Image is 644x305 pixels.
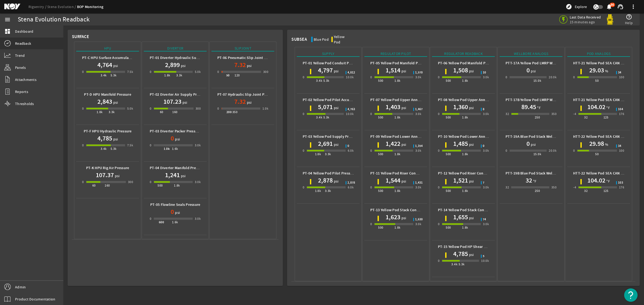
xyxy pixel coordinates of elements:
div: 0 [573,148,575,153]
div: Supply [297,51,360,57]
div: 3.4k [101,73,107,78]
span: 0 [347,144,349,148]
h1: 1,521 [453,176,468,185]
h1: 7.32 [234,97,246,106]
div: 0 [150,69,151,75]
div: 1.8k [97,109,103,115]
b: PT-13 Yellow Pod Stack Connector Pilot Pressure [370,207,452,213]
div: 3.0k [415,75,422,80]
div: -4 [573,185,576,190]
div: 300 [263,69,268,75]
span: psi [333,178,339,184]
b: PT-03 Diverter Packer Pressure [150,129,201,134]
div: 1.8k [394,78,401,83]
div: 500 [446,78,451,83]
div: 3.0k [195,143,201,148]
div: 20.0k [549,75,557,80]
div: 0 [82,179,84,185]
mat-icon: support_agent [617,3,624,10]
div: 0 [506,75,507,80]
h1: 2,878 [318,176,333,185]
div: 160 [105,183,110,188]
div: 5.3k [323,78,330,83]
span: Thresholds [15,101,34,106]
b: HTT-22 Yellow Pod SEA CAN 2 Humidity [573,134,639,139]
div: 1.8k [462,78,468,83]
div: 3.4k [451,262,458,267]
h1: 1,360 [453,103,468,111]
span: psi [530,142,536,147]
div: 100 [619,75,624,80]
h1: 0 [171,207,174,216]
span: 34 [618,71,621,74]
span: psi [174,210,180,215]
h1: 1,623 [386,213,400,221]
div: 600 [159,220,164,225]
div: 250 [535,188,540,194]
div: 1.8k [462,115,468,120]
div: 3.0k [483,75,489,80]
span: psi [246,100,252,105]
b: PT-14 Yellow Pod Stack Connector Pressure [438,207,510,213]
h1: 1,544 [386,176,400,185]
div: Regulator Readback [432,51,495,57]
div: 250 [535,115,540,120]
h1: 4,785 [453,250,468,258]
span: psi [333,105,339,110]
div: 1.8k [164,73,170,78]
span: psi [468,215,474,221]
h1: 107.23 [163,97,181,106]
span: 1,570 [415,71,423,74]
div: 0 [217,69,219,75]
b: PT-05 Yellow Pod Manifold Pilot Pressure [370,61,439,66]
div: 0 [438,185,440,190]
span: 8 [483,108,484,111]
div: 0 [150,106,151,111]
b: PT-08 Yellow Pod Upper Annular Pressure [438,97,507,102]
div: 350 [551,185,557,190]
span: °F [605,105,610,110]
div: 0 [370,148,372,153]
div: 500 [378,188,383,194]
div: 3.0k [415,111,422,117]
span: psi [180,63,186,68]
div: 32 [584,188,588,194]
mat-icon: notifications [606,3,612,10]
span: psi [468,252,474,257]
div: 0 [370,111,372,117]
div: 0 [303,185,304,190]
h1: 32 [526,176,532,185]
div: Regulator Pilot [364,51,427,57]
div: 20.0k [549,148,557,153]
div: 7.5k [127,69,133,75]
span: Trend [15,53,25,58]
div: 0 [438,221,440,227]
div: Pod Analogs [567,51,630,57]
div: 3.4k [316,78,322,83]
h1: 1,422 [386,139,400,148]
div: 0 [370,185,372,190]
b: PT-07 Yellow Pod Upper Annular Pilot Pressure [370,97,449,102]
span: psi [181,100,187,105]
div: Wellbore Analogs [500,51,562,57]
h1: 1,485 [453,139,468,148]
span: °F [532,178,537,184]
div: 1.6k [172,220,178,225]
h1: 29.03 [589,66,604,75]
span: Reports [15,89,28,94]
div: 5.3k [323,115,330,120]
div: 5.0k [127,106,133,111]
span: Attachments [15,77,36,82]
div: 300 [128,179,133,185]
span: psi [180,173,186,178]
button: Open Resource Center [624,288,638,302]
div: Slipjoint [211,46,274,51]
div: 0 [303,75,304,80]
span: Readback [15,41,31,46]
span: 1,630 [415,218,423,221]
div: 6.0k [348,148,354,153]
div: 3.0k [415,185,422,190]
b: HTT-21 Yellow Pod SEA CAN 1 Humidity [573,61,639,66]
span: psi [333,68,339,74]
span: 34 [618,144,621,148]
